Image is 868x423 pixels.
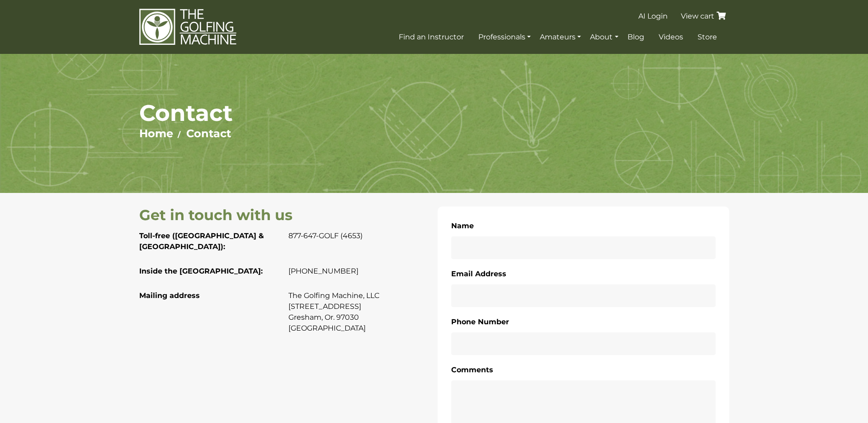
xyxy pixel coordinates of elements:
span: Store [698,33,717,41]
a: Store [695,29,719,45]
span: Blog [627,33,644,41]
p: 877-647-GOLF (4653) [288,231,431,241]
strong: Inside the [GEOGRAPHIC_DATA]: [139,267,263,275]
a: Professionals [476,29,533,45]
a: Blog [625,29,646,45]
strong: Mailing address [139,291,200,300]
a: About [588,29,620,45]
span: AI Login [638,12,668,20]
a: AI Login [636,8,670,24]
span: Find an Instructor [399,33,464,41]
p: The Golfing Machine, LLC [STREET_ADDRESS] Gresham, Or. 97030 [GEOGRAPHIC_DATA] [288,290,431,334]
a: Contact [186,127,231,140]
a: Amateurs [538,29,583,45]
a: Videos [656,29,685,45]
img: The Golfing Machine [139,8,236,46]
h2: Get in touch with us [139,207,431,224]
label: Phone Number [451,316,509,328]
a: Home [139,127,173,140]
p: [PHONE_NUMBER] [288,266,431,277]
label: Email Address [451,268,506,280]
h1: Contact [139,99,729,127]
a: Find an Instructor [396,29,466,45]
a: View cart [680,12,729,20]
label: Name [451,220,474,232]
span: Videos [659,33,683,41]
strong: Toll-free ([GEOGRAPHIC_DATA] & [GEOGRAPHIC_DATA]): [139,231,264,251]
label: Comments [451,364,493,376]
